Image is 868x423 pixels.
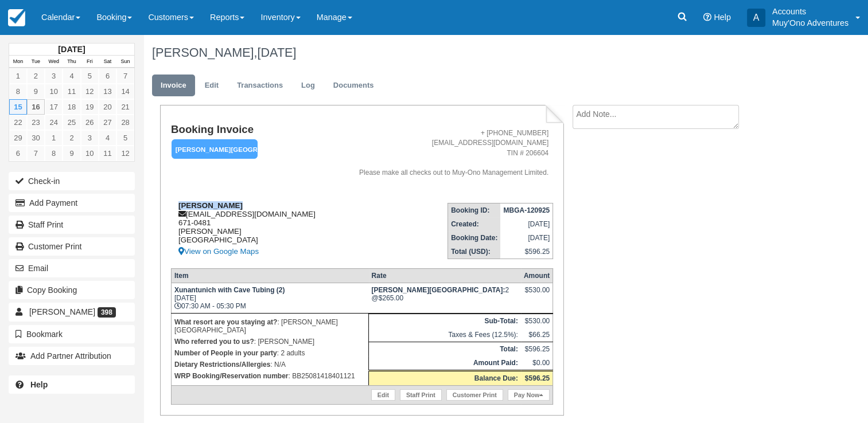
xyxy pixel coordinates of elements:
[9,146,27,161] a: 6
[99,130,116,146] a: 4
[325,75,383,97] a: Documents
[81,56,99,68] th: Fri
[81,68,99,84] a: 5
[99,115,116,130] a: 27
[521,314,553,328] td: $530.00
[27,115,45,130] a: 23
[369,268,521,283] th: Rate
[174,347,365,359] p: : 2 adults
[369,314,521,328] th: Sub-Total:
[174,336,365,347] p: : [PERSON_NAME]
[9,281,135,299] button: Copy Booking
[174,370,365,382] p: : BB25081418401121
[9,115,27,130] a: 22
[703,13,711,21] i: Help
[9,325,135,343] button: Bookmark
[116,99,134,115] a: 21
[8,9,25,26] img: checkfront-main-nav-mini-logo.png
[448,245,501,259] th: Total (USD):
[63,68,80,84] a: 4
[27,56,45,68] th: Tue
[27,146,45,161] a: 7
[116,130,134,146] a: 5
[503,206,550,214] strong: MBGA-120925
[116,56,134,68] th: Sun
[772,6,848,17] p: Accounts
[9,84,27,99] a: 8
[45,146,63,161] a: 8
[196,75,227,97] a: Edit
[9,99,27,115] a: 15
[45,130,63,146] a: 1
[9,68,27,84] a: 1
[30,380,48,389] b: Help
[27,68,45,84] a: 2
[500,245,552,259] td: $596.25
[524,286,550,303] div: $530.00
[99,99,116,115] a: 20
[9,259,135,277] button: Email
[178,244,332,258] a: View on Google Maps
[508,389,550,401] a: Pay Now
[337,128,549,178] address: + [PHONE_NUMBER] [EMAIL_ADDRESS][DOMAIN_NAME] TIN # 206604 Please make all checks out to Muy-Ono ...
[174,372,288,380] strong: WRP Booking/Reservation number
[29,307,95,316] span: [PERSON_NAME]
[116,84,134,99] a: 14
[174,361,270,369] strong: Dietary Restrictions/Allergies
[81,146,99,161] a: 10
[525,374,550,382] strong: $596.25
[9,375,135,394] a: Help
[9,216,135,234] a: Staff Print
[63,146,80,161] a: 9
[152,75,195,97] a: Invoice
[27,84,45,99] a: 9
[521,268,553,283] th: Amount
[174,316,365,336] p: : [PERSON_NAME][GEOGRAPHIC_DATA]
[171,201,332,258] div: [EMAIL_ADDRESS][DOMAIN_NAME] 671-0481 [PERSON_NAME] [GEOGRAPHIC_DATA]
[171,124,332,136] h1: Booking Invoice
[171,268,368,283] th: Item
[171,283,368,313] td: [DATE] 07:30 AM - 05:30 PM
[174,349,277,357] strong: Number of People in your party
[9,130,27,146] a: 29
[172,139,258,159] em: [PERSON_NAME][GEOGRAPHIC_DATA]
[81,99,99,115] a: 19
[45,56,63,68] th: Wed
[116,146,134,161] a: 12
[171,139,254,160] a: [PERSON_NAME][GEOGRAPHIC_DATA]
[446,389,503,401] a: Customer Print
[81,84,99,99] a: 12
[81,130,99,146] a: 3
[9,347,135,365] button: Add Partner Attribution
[99,68,116,84] a: 6
[45,84,63,99] a: 10
[228,75,291,97] a: Transactions
[174,318,277,326] strong: What resort are you staying at?
[27,130,45,146] a: 30
[379,294,403,302] span: $265.00
[371,389,395,401] a: Edit
[116,68,134,84] a: 7
[174,286,285,294] strong: Xunantunich with Cave Tubing (2)
[400,389,442,401] a: Staff Print
[63,56,80,68] th: Thu
[293,75,324,97] a: Log
[98,307,116,318] span: 398
[9,172,135,190] button: Check-in
[174,338,254,346] strong: Who referred you to us?
[521,356,553,371] td: $0.00
[99,146,116,161] a: 11
[521,328,553,342] td: $66.25
[45,68,63,84] a: 3
[152,46,786,60] h1: [PERSON_NAME],
[772,17,848,29] p: Muy'Ono Adventures
[63,84,80,99] a: 11
[448,203,501,217] th: Booking ID:
[369,328,521,342] td: Taxes & Fees (12.5%):
[174,359,365,370] p: : N/A
[500,217,552,231] td: [DATE]
[27,99,45,115] a: 16
[178,201,243,210] strong: [PERSON_NAME]
[45,99,63,115] a: 17
[369,370,521,385] th: Balance Due:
